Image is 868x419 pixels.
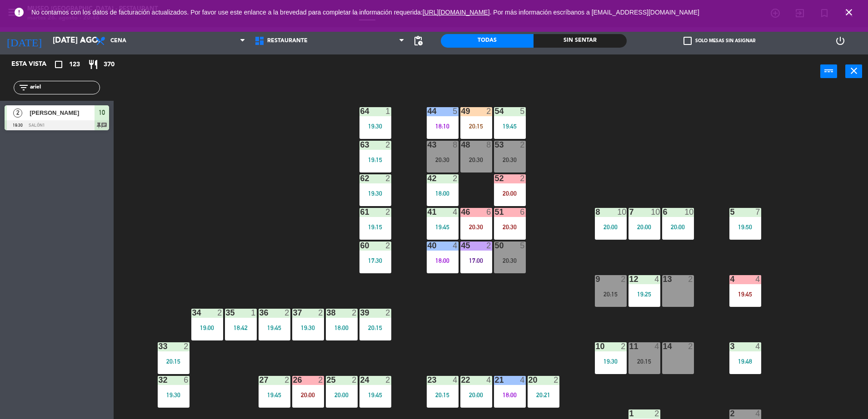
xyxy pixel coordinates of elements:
[293,309,294,317] div: 37
[729,224,761,230] div: 19:50
[730,409,731,418] div: 2
[453,107,458,115] div: 5
[453,242,458,250] div: 4
[385,174,391,182] div: 2
[495,242,495,250] div: 50
[88,59,99,70] i: restaurant
[755,342,761,350] div: 4
[292,325,324,331] div: 19:30
[159,342,159,350] div: 33
[461,107,462,115] div: 49
[158,358,190,365] div: 20:15
[730,342,731,350] div: 3
[385,208,391,216] div: 2
[662,224,694,230] div: 20:00
[69,59,80,70] span: 123
[520,107,525,115] div: 5
[843,7,854,18] i: close
[184,342,189,350] div: 2
[520,174,525,182] div: 2
[441,34,534,48] div: Todas
[651,208,660,216] div: 10
[654,275,660,283] div: 4
[5,59,65,70] div: Esta vista
[688,275,693,283] div: 2
[461,141,462,149] div: 48
[629,409,630,418] div: 1
[621,342,626,350] div: 2
[520,242,525,250] div: 5
[427,123,459,129] div: 18:10
[427,157,459,163] div: 20:30
[755,208,761,216] div: 7
[520,141,525,149] div: 2
[486,107,492,115] div: 2
[460,224,492,230] div: 20:30
[596,275,596,283] div: 9
[385,107,391,115] div: 1
[326,325,358,331] div: 18:00
[251,309,256,317] div: 1
[327,376,327,384] div: 25
[427,257,459,264] div: 18:00
[385,242,391,250] div: 2
[428,141,428,149] div: 43
[30,108,95,118] span: [PERSON_NAME]
[385,141,391,149] div: 2
[453,141,458,149] div: 8
[494,123,526,129] div: 19:45
[184,376,189,384] div: 6
[259,309,260,317] div: 36
[629,342,630,350] div: 11
[413,35,424,46] span: pending_actions
[820,64,837,78] button: power_input
[755,409,761,418] div: 4
[359,123,391,129] div: 19:30
[823,65,834,76] i: power_input
[31,9,699,16] span: No contamos con los datos de facturación actualizados. Por favor use este enlance a la brevedad p...
[29,83,100,93] input: Filtrar por nombre...
[53,59,64,70] i: crop_square
[284,376,290,384] div: 2
[730,208,731,216] div: 5
[460,392,492,398] div: 20:00
[267,38,308,44] span: Restaurante
[110,38,126,44] span: Cena
[486,242,492,250] div: 2
[729,291,761,297] div: 19:45
[292,392,324,398] div: 20:00
[621,275,626,283] div: 2
[495,376,495,384] div: 21
[453,208,458,216] div: 4
[629,208,630,216] div: 7
[104,59,115,70] span: 370
[99,107,105,118] span: 10
[217,309,223,317] div: 2
[495,174,495,182] div: 52
[596,208,596,216] div: 8
[595,358,627,365] div: 19:30
[495,208,495,216] div: 51
[490,9,699,16] a: . Por más información escríbanos a [EMAIL_ADDRESS][DOMAIN_NAME]
[494,257,526,264] div: 20:30
[835,35,846,46] i: power_settings_new
[453,174,458,182] div: 2
[359,257,391,264] div: 17:30
[428,376,428,384] div: 23
[629,358,660,365] div: 20:15
[460,257,492,264] div: 17:00
[460,157,492,163] div: 20:30
[595,291,627,297] div: 20:15
[629,291,660,297] div: 19:25
[654,342,660,350] div: 4
[259,392,290,398] div: 19:45
[327,309,327,317] div: 38
[191,325,223,331] div: 19:00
